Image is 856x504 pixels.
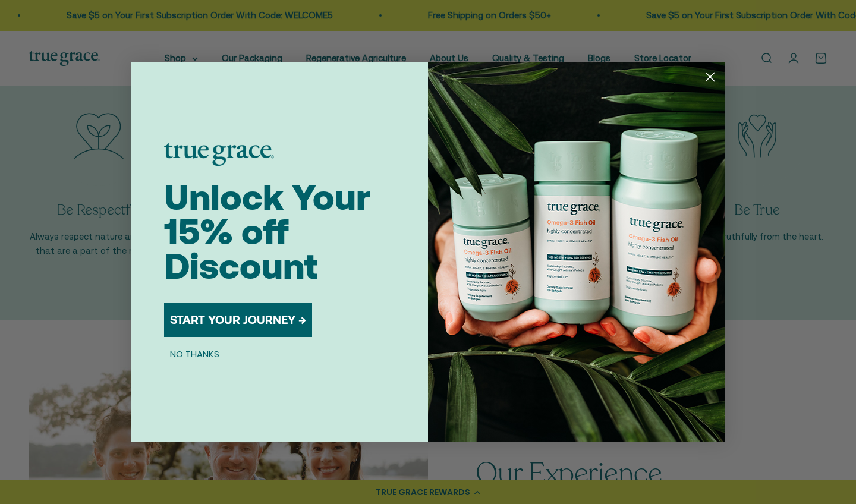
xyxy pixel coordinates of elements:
span: Unlock Your 15% off Discount [164,177,370,286]
button: START YOUR JOURNEY → [164,303,312,337]
button: NO THANKS [164,346,225,361]
img: 098727d5-50f8-4f9b-9554-844bb8da1403.jpeg [428,62,725,442]
button: Close dialog [700,67,720,87]
img: logo placeholder [164,143,274,166]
